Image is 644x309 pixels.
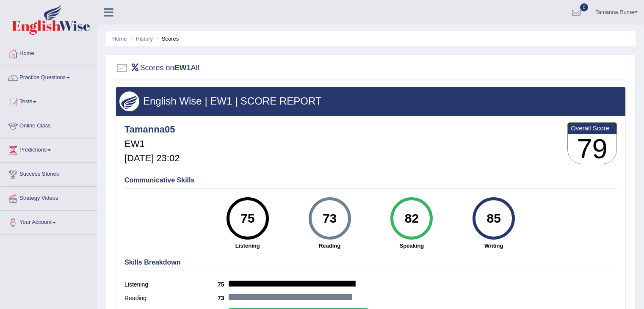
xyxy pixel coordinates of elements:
[124,280,218,289] label: Listening
[124,259,617,266] h4: Skills Breakdown
[580,3,589,11] span: 0
[0,90,97,111] a: Tests
[375,242,448,250] strong: Speaking
[478,201,509,236] div: 85
[124,294,218,303] label: Reading
[218,295,229,301] b: 73
[116,62,199,74] h2: Scores on All
[136,36,153,42] a: History
[112,36,127,42] a: Home
[457,242,531,250] strong: Writing
[124,124,180,135] h4: Tamanna05
[155,35,179,43] li: Scores
[0,211,97,232] a: Your Account
[396,201,427,236] div: 82
[0,42,97,63] a: Home
[124,153,180,163] h5: [DATE] 23:02
[571,124,614,132] b: Overall Score
[0,114,97,135] a: Online Class
[174,63,191,72] b: EW1
[218,281,229,288] b: 75
[293,242,367,250] strong: Reading
[232,201,263,236] div: 75
[0,187,97,208] a: Strategy Videos
[119,91,139,111] img: wings.png
[124,139,180,149] h5: EW1
[314,201,345,236] div: 73
[124,177,617,184] h4: Communicative Skills
[0,138,97,160] a: Predictions
[568,134,616,164] h3: 79
[211,242,285,250] strong: Listening
[0,66,97,87] a: Practice Questions
[119,96,622,107] h3: English Wise | EW1 | SCORE REPORT
[0,163,97,184] a: Success Stories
